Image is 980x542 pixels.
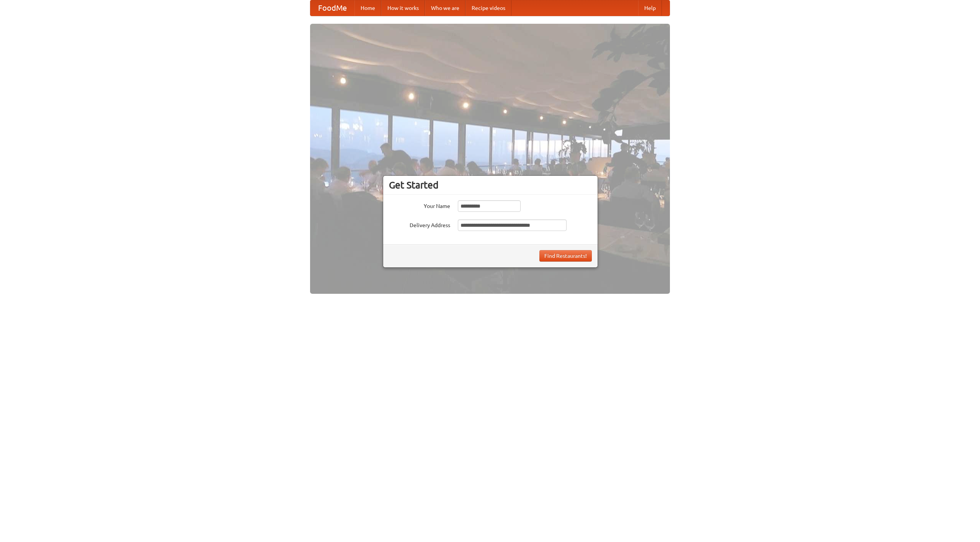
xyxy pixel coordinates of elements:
a: How it works [381,0,425,16]
a: FoodMe [310,0,354,16]
h3: Get Started [389,179,592,191]
a: Help [638,0,662,16]
a: Recipe videos [465,0,511,16]
a: Who we are [425,0,465,16]
label: Delivery Address [389,219,450,229]
button: Find Restaurants! [539,250,592,262]
a: Home [354,0,381,16]
label: Your Name [389,200,450,210]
